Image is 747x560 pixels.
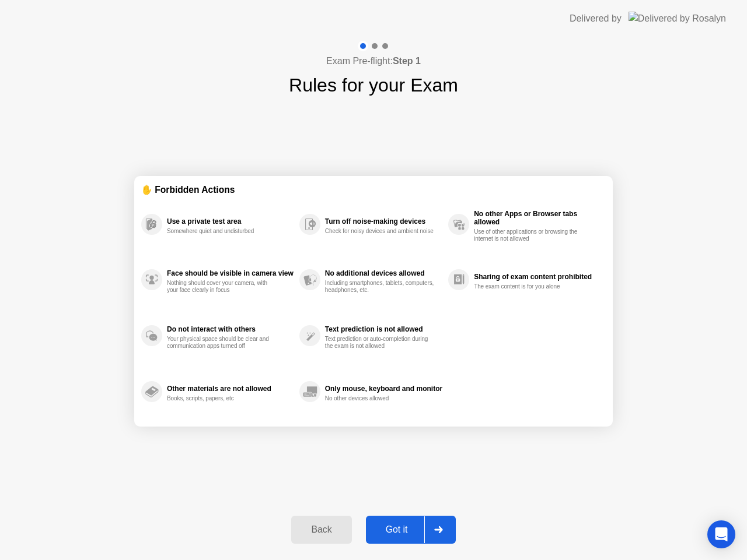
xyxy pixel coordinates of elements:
[629,12,726,25] img: Delivered by Rosalyn
[707,520,735,548] div: Open Intercom Messenger
[167,280,277,294] div: Nothing should cover your camera, with your face clearly in focus
[325,325,442,333] div: Text prediction is not allowed
[167,395,277,402] div: Books, scripts, papers, etc
[325,385,442,393] div: Only mouse, keyboard and monitor
[326,54,421,68] h4: Exam Pre-flight:
[325,280,435,294] div: Including smartphones, tablets, computers, headphones, etc.
[167,228,277,235] div: Somewhere quiet and undisturbed
[325,217,442,226] div: Turn off noise-making devices
[325,395,435,402] div: No other devices allowed
[289,71,458,99] h1: Rules for your Exam
[291,516,351,544] button: Back
[325,269,442,277] div: No additional devices allowed
[167,217,294,226] div: Use a private test area
[167,325,294,333] div: Do not interact with others
[474,273,600,281] div: Sharing of exam content prohibited
[167,269,294,277] div: Face should be visible in camera view
[295,524,348,535] div: Back
[570,12,622,26] div: Delivered by
[393,56,421,66] b: Step 1
[325,228,435,235] div: Check for noisy devices and ambient noise
[366,516,456,544] button: Got it
[474,228,584,242] div: Use of other applications or browsing the internet is not allowed
[141,183,606,196] div: ✋ Forbidden Actions
[474,283,584,290] div: The exam content is for you alone
[167,336,277,350] div: Your physical space should be clear and communication apps turned off
[167,385,294,393] div: Other materials are not allowed
[325,336,435,350] div: Text prediction or auto-completion during the exam is not allowed
[369,524,424,535] div: Got it
[474,210,600,226] div: No other Apps or Browser tabs allowed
